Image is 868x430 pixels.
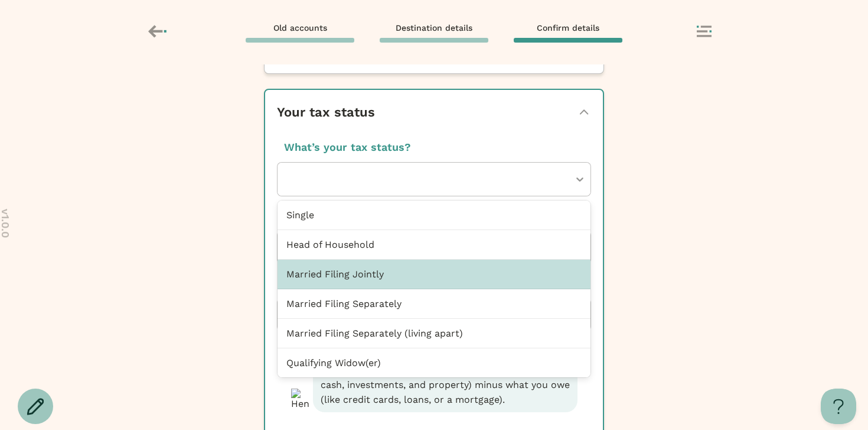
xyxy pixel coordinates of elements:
span: What’s your tax status? [284,141,411,153]
span: Your estimated net worth is everything you own (like cash, investments, and property) minus what ... [313,357,577,412]
p: What’s your annual income? [277,208,591,224]
iframe: Help Scout Beacon - Open [821,389,856,424]
div: Single [278,201,590,230]
div: Married Filing Separately [278,289,590,319]
div: Qualifying Widow(er) [278,348,590,377]
div: Married Filing Jointly [278,260,590,289]
span: Destination details [396,22,472,33]
div: Head of Household [278,230,590,260]
p: What’s your estimated net worth? [277,276,591,291]
span: Confirm details [537,22,599,33]
div: Married Filing Separately (living apart) [278,319,590,348]
span: Old accounts [273,22,327,33]
img: Henry - retirement transfer assistant [291,389,309,412]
